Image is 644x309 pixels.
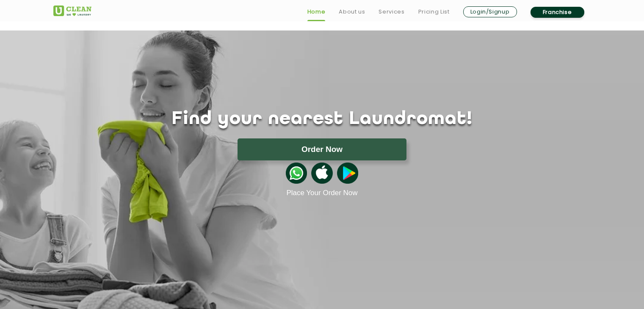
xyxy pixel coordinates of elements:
[238,138,406,160] button: Order Now
[53,6,91,16] img: UClean Laundry and Dry Cleaning
[531,7,584,18] a: Franchise
[311,163,332,184] img: apple-icon.png
[418,7,450,17] a: Pricing List
[379,7,404,17] a: Services
[286,163,307,184] img: whatsappicon.png
[286,189,357,197] a: Place Your Order Now
[307,7,326,17] a: Home
[337,163,358,184] img: playstoreicon.png
[47,109,597,130] h1: Find your nearest Laundromat!
[339,7,365,17] a: About us
[463,6,517,17] a: Login/Signup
